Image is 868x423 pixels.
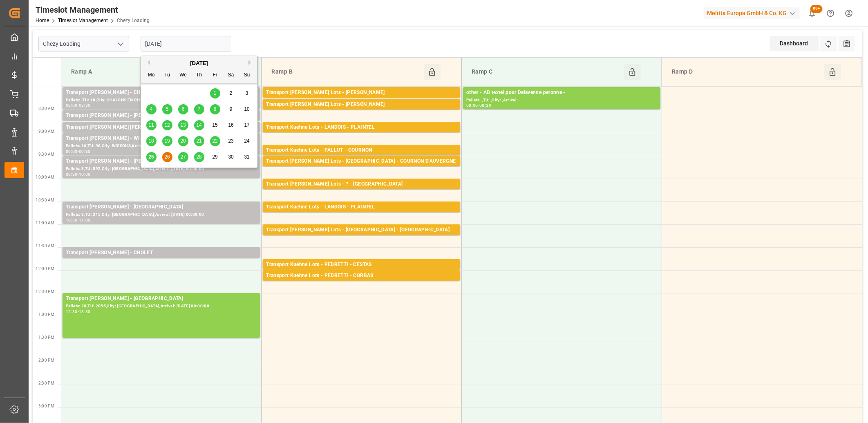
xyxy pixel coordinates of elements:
span: 5 [166,106,169,112]
span: 7 [198,106,201,112]
div: Choose Friday, August 29th, 2025 [210,152,220,162]
div: Choose Thursday, August 7th, 2025 [194,104,204,114]
span: 25 [148,154,154,160]
span: 23 [228,138,233,144]
span: 9 [230,106,233,112]
div: Fr [210,70,220,81]
div: Choose Saturday, August 30th, 2025 [226,152,236,162]
div: Pallets: 3,TU: 272,City: [GEOGRAPHIC_DATA],Arrival: [DATE] 00:00:00 [266,132,457,139]
div: Choose Saturday, August 9th, 2025 [226,104,236,114]
div: Th [194,70,204,81]
div: 10:00 [79,172,91,176]
span: 10:00 AM [36,175,54,179]
div: - [78,150,79,153]
span: 13 [180,122,186,128]
div: - [478,103,479,107]
div: Ramp A [68,64,224,80]
span: 27 [180,154,186,160]
div: - [78,310,79,313]
a: Timeslot Management [58,18,108,23]
div: Ramp D [669,64,824,80]
button: Melitta Europa GmbH & Co. KG [704,5,803,21]
div: Choose Sunday, August 24th, 2025 [242,136,252,146]
span: 8:30 AM [38,106,54,111]
input: Type to search/select [38,36,129,51]
div: Pallets: 3,TU: 315,City: [GEOGRAPHIC_DATA],Arrival: [DATE] 00:00:00 [66,211,257,218]
div: Transport [PERSON_NAME] [PERSON_NAME] [PERSON_NAME] [66,123,257,132]
div: Pallets: 3,TU: 592,City: [GEOGRAPHIC_DATA],Arrival: [DATE] 00:00:00 [66,166,257,172]
div: Choose Monday, August 11th, 2025 [146,120,157,130]
span: 20 [180,138,186,144]
div: Transport [PERSON_NAME] - CHALONS EN CHAMPAGNE - CHALONS EN CHAMPAGNE CEDEX [66,89,257,97]
div: month 2025-08 [143,85,255,165]
div: Choose Friday, August 22nd, 2025 [210,136,220,146]
div: Pallets: ,TU: 18,City: CHALONS EN CHAMPAGNE CEDEX,Arrival: [DATE] 00:00:00 [66,97,257,104]
div: Choose Saturday, August 16th, 2025 [226,120,236,130]
div: Choose Wednesday, August 13th, 2025 [178,120,188,130]
div: Pallets: ,TU: 36,City: RECY,Arrival: [DATE] 00:00:00 [66,120,257,127]
input: DD-MM-YYYY [141,36,231,51]
div: Choose Tuesday, August 5th, 2025 [162,104,172,114]
div: Transport [PERSON_NAME] - [GEOGRAPHIC_DATA] [66,203,257,211]
div: Choose Saturday, August 2nd, 2025 [226,88,236,98]
div: Pallets: 1,TU: 54,City: [PERSON_NAME] [PERSON_NAME],Arrival: [DATE] 00:00:00 [66,132,257,139]
div: Pallets: 5,TU: 95,City: [GEOGRAPHIC_DATA],Arrival: [DATE] 00:00:00 [266,109,457,116]
div: Pallets: ,TU: ,City: ,Arrival: [466,97,657,104]
div: 08:00 [466,103,478,107]
div: Sa [226,70,236,81]
button: Previous Month [145,60,150,65]
div: Transport Kuehne Lots - LANDOIS - PLAINTEL [266,203,457,211]
div: Mo [146,70,157,81]
div: Choose Sunday, August 3rd, 2025 [242,88,252,98]
div: Pallets: 3,TU: 421,City: [GEOGRAPHIC_DATA],Arrival: [DATE] 00:00:00 [266,234,457,241]
div: 09:30 [66,172,78,176]
div: Su [242,70,252,81]
div: 08:30 [79,103,91,107]
div: 08:30 [479,103,491,107]
div: Pallets: 16,TU: 96,City: WISSOUS,Arrival: [DATE] 00:00:00 [66,143,257,150]
div: Choose Thursday, August 14th, 2025 [194,120,204,130]
div: Transport [PERSON_NAME] - WISSOUS - WISSOUS [66,134,257,143]
div: Tu [162,70,172,81]
span: 12:00 PM [36,266,54,271]
div: Choose Friday, August 15th, 2025 [210,120,220,130]
div: Pallets: 4,TU: 340,City: [GEOGRAPHIC_DATA],Arrival: [DATE] 00:00:00 [266,280,457,287]
span: 10:30 AM [36,198,54,202]
div: Transport [PERSON_NAME] - CHOLET [66,249,257,257]
span: 9:00 AM [38,129,54,134]
span: 4 [150,106,153,112]
span: 2:30 PM [38,381,54,385]
div: Choose Thursday, August 28th, 2025 [194,152,204,162]
div: Choose Wednesday, August 6th, 2025 [178,104,188,114]
button: open menu [114,38,126,50]
span: 9:30 AM [38,152,54,157]
div: 11:00 [79,218,91,222]
div: Choose Tuesday, August 26th, 2025 [162,152,172,162]
a: Home [36,18,49,23]
div: Pallets: ,TU: 76,City: CESTAS,Arrival: [DATE] 00:00:00 [266,269,457,276]
div: 10:30 [66,218,78,222]
div: Choose Friday, August 1st, 2025 [210,88,220,98]
div: Choose Sunday, August 17th, 2025 [242,120,252,130]
div: Choose Monday, August 4th, 2025 [146,104,157,114]
div: 09:00 [66,150,78,153]
div: Choose Wednesday, August 27th, 2025 [178,152,188,162]
button: Next Month [248,60,253,65]
span: 24 [244,138,249,144]
span: 1:00 PM [38,312,54,317]
span: 8 [214,106,217,112]
span: 22 [212,138,217,144]
div: Melitta Europa GmbH & Co. KG [704,7,800,19]
div: We [178,70,188,81]
span: 6 [182,106,185,112]
span: 3 [246,90,248,96]
div: Transport Kuehne Lots - PALLUT - COURNON [266,146,457,154]
div: Choose Thursday, August 21st, 2025 [194,136,204,146]
div: Transport [PERSON_NAME] Lots - [GEOGRAPHIC_DATA] - COURNON D'AUVERGNE [266,157,457,166]
div: Choose Monday, August 25th, 2025 [146,152,157,162]
div: Pallets: ,TU: 43,City: CHOLET,Arrival: [DATE] 00:00:00 [66,257,257,264]
span: 12:30 PM [36,289,54,294]
div: 13:30 [79,310,91,313]
span: 31 [244,154,249,160]
span: 11:30 AM [36,244,54,248]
